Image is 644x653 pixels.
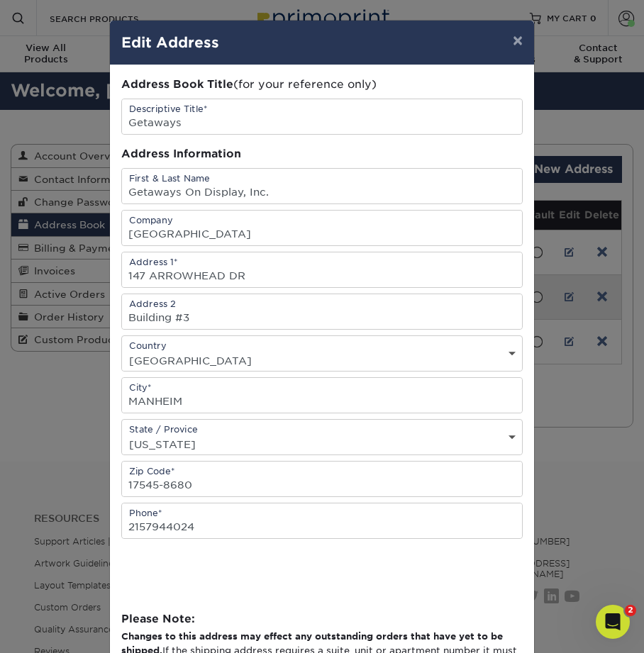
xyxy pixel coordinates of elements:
button: × [501,21,534,60]
strong: Please Note: [121,612,195,625]
span: 2 [625,605,636,616]
div: (for your reference only) [121,77,523,93]
iframe: Intercom live chat [596,605,630,639]
h4: Edit Address [121,32,523,53]
div: Address Information [121,146,523,162]
span: Address Book Title [121,77,233,91]
iframe: reCAPTCHA [121,539,337,594]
